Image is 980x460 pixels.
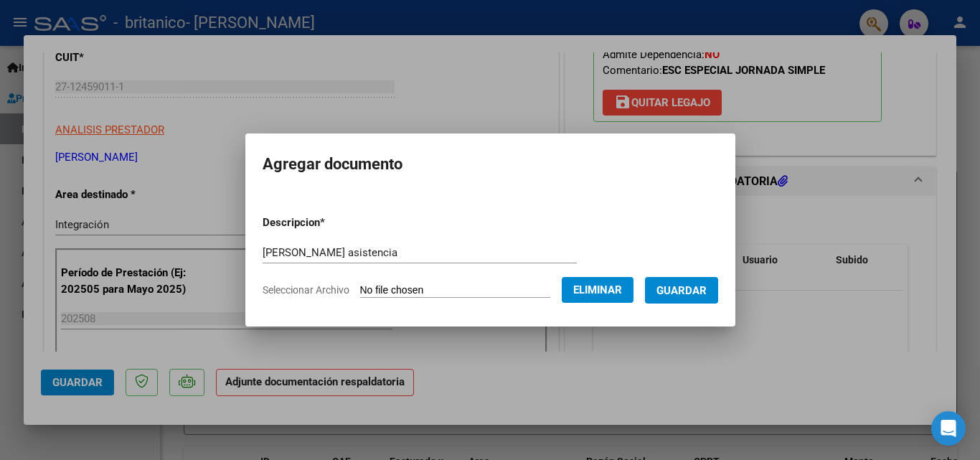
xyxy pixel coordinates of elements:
button: Guardar [645,277,718,304]
div: Open Intercom Messenger [931,411,966,446]
button: Eliminar [562,277,633,303]
span: Guardar [656,284,707,297]
p: Descripcion [263,215,400,231]
span: Seleccionar Archivo [263,284,349,296]
span: Eliminar [573,283,622,296]
h2: Agregar documento [263,151,718,178]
